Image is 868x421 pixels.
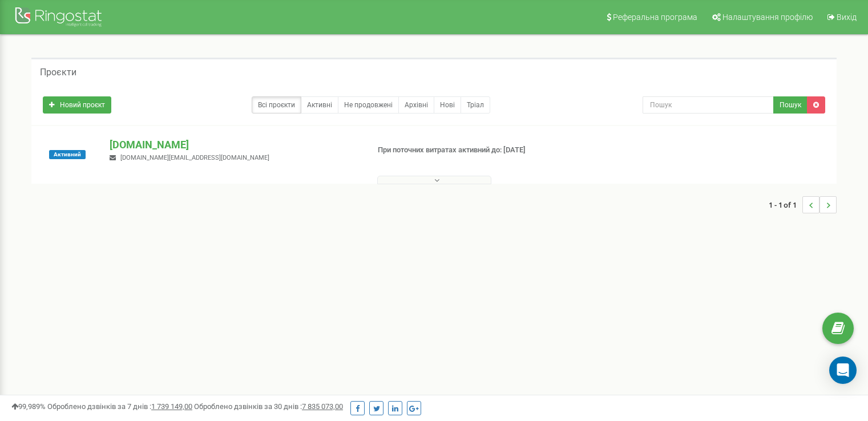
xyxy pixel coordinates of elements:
span: Активний [49,150,86,159]
span: Оброблено дзвінків за 30 днів : [194,402,343,411]
span: Налаштування профілю [722,13,813,22]
a: Активні [301,96,338,114]
u: 1 739 149,00 [151,402,192,411]
span: [DOMAIN_NAME][EMAIL_ADDRESS][DOMAIN_NAME] [120,154,269,161]
h5: Проєкти [40,67,76,78]
a: Архівні [398,96,434,114]
input: Пошук [643,96,774,114]
nav: ... [769,185,837,225]
a: Не продовжені [338,96,399,114]
a: Нові [434,96,461,114]
a: Новий проєкт [43,96,111,114]
a: Всі проєкти [252,96,301,114]
span: Оброблено дзвінків за 7 днів : [47,402,192,411]
span: Реферальна програма [613,13,697,22]
u: 7 835 073,00 [302,402,343,411]
button: Пошук [773,96,808,114]
span: 1 - 1 of 1 [769,196,802,213]
span: 99,989% [11,402,46,411]
a: Тріал [461,96,490,114]
p: [DOMAIN_NAME] [110,137,359,152]
div: Open Intercom Messenger [829,357,857,384]
p: При поточних витратах активний до: [DATE] [378,145,560,156]
span: Вихід [837,13,857,22]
